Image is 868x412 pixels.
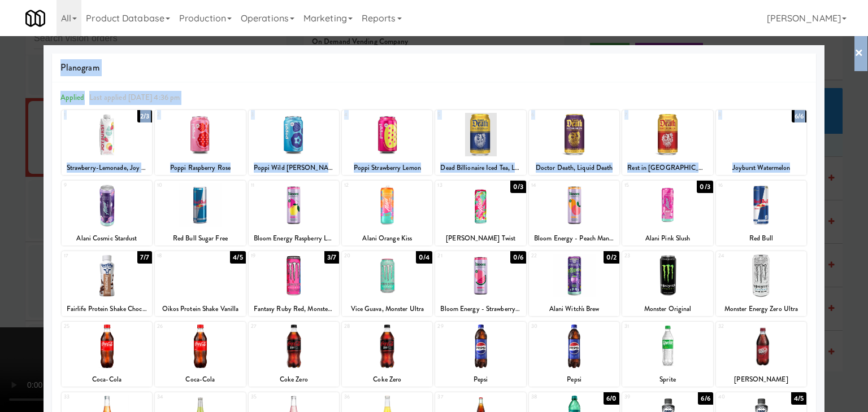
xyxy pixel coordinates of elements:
div: 25 [64,322,107,331]
div: Bloom Energy - Strawberry Watermelon [435,302,526,316]
div: 27 [251,322,294,331]
div: 4Poppi Strawberry Lemon [342,110,432,175]
div: 10 [157,181,200,190]
div: 4/5 [791,392,806,405]
div: Pepsi [531,372,618,387]
div: Alani Orange Kiss [344,231,431,246]
div: 3/7 [324,251,339,264]
div: Strawberry-Lemonade, Joy burst [63,161,150,175]
div: 177/7Fairlife Protein Shake Chocolate [62,251,152,316]
div: Red Bull [718,231,805,246]
div: Red Bull Sugar Free [155,231,245,246]
div: 26 [157,322,200,331]
div: 19 [251,251,294,261]
div: 1 [64,110,107,120]
span: Applied [60,92,85,103]
div: Red Bull [716,231,806,246]
div: 11 [251,181,294,190]
div: Oikos Protein Shake Vanilla [155,302,245,316]
div: Coke Zero [344,372,431,387]
div: Fairlife Protein Shake Chocolate [63,302,150,316]
div: 23Monster Original [622,251,713,316]
div: 24Monster Energy Zero Ultra [716,251,806,316]
div: Coke Zero [342,372,432,387]
div: 31Sprite [622,322,713,387]
div: Bloom Energy Raspberry Lemon [250,231,337,246]
div: 14 [531,181,574,190]
div: Bloom Energy - Peach Mango [529,231,619,246]
div: 12Alani Orange Kiss [342,181,432,246]
img: Micromart [25,8,45,28]
div: Bloom Energy Raspberry Lemon [249,231,339,246]
div: Poppi Raspberry Rose [157,161,244,175]
div: 31 [624,322,667,331]
div: Monster Energy Zero Ultra [718,302,805,316]
div: Joyburst Watermelon [716,161,806,175]
div: 25Coca-Cola [62,322,152,387]
div: Coca-Cola [157,372,244,387]
div: 0/6 [510,251,526,264]
div: 13 [437,181,480,190]
div: 10Red Bull Sugar Free [155,181,245,246]
div: 9Alani Cosmic Stardust [62,181,152,246]
div: 17 [64,251,107,261]
div: 32 [718,322,761,331]
div: Red Bull Sugar Free [157,231,244,246]
div: Bloom Energy - Peach Mango [531,231,618,246]
span: Last applied [DATE] 4:36 pm [89,92,180,103]
div: 30Pepsi [529,322,619,387]
div: 15 [624,181,667,190]
div: Poppi Strawberry Lemon [344,161,431,175]
div: 5Dead Billionaire Iced Tea, Liquid Death [435,110,526,175]
div: 3 [251,110,294,120]
div: 16Red Bull [716,181,806,246]
div: Alani Cosmic Stardust [63,231,150,246]
div: Vice Guava, Monster Ultra [342,302,432,316]
div: Doctor Death, Liquid Death [531,161,618,175]
div: Dead Billionaire Iced Tea, Liquid Death [435,161,526,175]
div: 33 [64,392,107,402]
div: 0/2 [604,251,619,264]
div: Pepsi [529,372,619,387]
div: Coke Zero [250,372,337,387]
div: Fantasy Ruby Red, Monster Ultra [250,302,337,316]
div: Joyburst Watermelon [718,161,805,175]
div: Coca-Cola [62,372,152,387]
div: 35 [251,392,294,402]
div: 130/3[PERSON_NAME] Twist [435,181,526,246]
div: 7 [624,110,667,120]
div: 0/3 [697,181,713,193]
div: 2Poppi Raspberry Rose [155,110,245,175]
span: Planogram [60,59,808,76]
div: 0/3 [510,181,526,193]
div: Strawberry-Lemonade, Joy burst [62,161,152,175]
div: 7Rest in [GEOGRAPHIC_DATA], Liquid Death [622,110,713,175]
div: Vice Guava, Monster Ultra [344,302,431,316]
div: Monster Energy Zero Ultra [716,302,806,316]
div: 6/6 [792,110,806,122]
div: 24 [718,251,761,261]
div: 36 [344,392,387,402]
div: 40 [718,392,761,402]
div: 9 [64,181,107,190]
div: 16 [718,181,761,190]
div: 86/6Joyburst Watermelon [716,110,806,175]
div: 34 [157,392,200,402]
div: 30 [531,322,574,331]
div: Alani Witch's Brew [531,302,618,316]
div: Coke Zero [249,372,339,387]
div: 28 [344,322,387,331]
div: 7/7 [137,251,152,264]
div: [PERSON_NAME] [716,372,806,387]
div: Poppi Raspberry Rose [155,161,245,175]
div: Monster Original [624,302,711,316]
div: 184/5Oikos Protein Shake Vanilla [155,251,245,316]
div: 20 [344,251,387,261]
div: Fantasy Ruby Red, Monster Ultra [249,302,339,316]
div: 2 [157,110,200,120]
div: 220/2Alani Witch's Brew [529,251,619,316]
div: Dead Billionaire Iced Tea, Liquid Death [437,161,524,175]
div: 6/6 [698,392,713,405]
div: Poppi Wild [PERSON_NAME] [249,161,339,175]
div: 32[PERSON_NAME] [716,322,806,387]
